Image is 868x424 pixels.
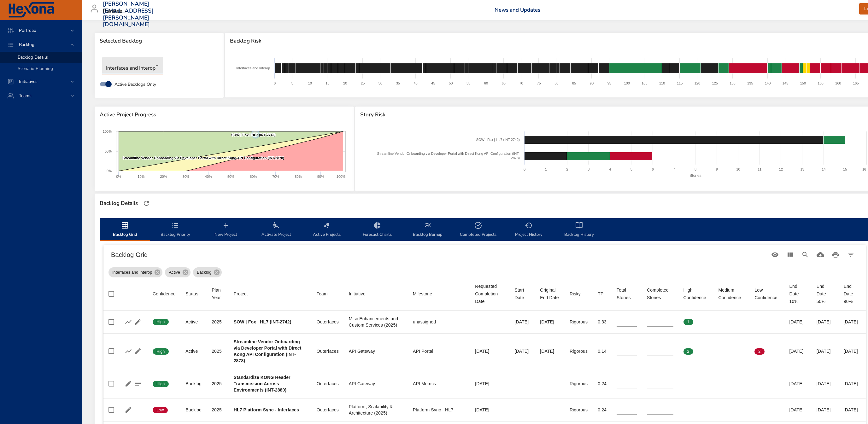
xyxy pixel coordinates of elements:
text: 20% [160,175,167,178]
div: [DATE] [844,348,861,354]
div: Milestone [413,290,432,298]
span: Portfolio [14,27,41,33]
div: 2025 [212,380,223,387]
text: 11 [758,167,761,171]
text: 60% [250,175,257,178]
span: Original End Date [540,286,560,301]
span: Initiatives [14,78,43,84]
div: Low Confidence [754,286,779,301]
text: 80 [554,81,558,85]
text: 10 [736,167,740,171]
span: 0 [754,319,764,325]
text: 12 [779,167,783,171]
span: Backlog History [558,222,601,238]
div: Project [234,290,248,298]
h3: [PERSON_NAME][EMAIL_ADDRESS][PERSON_NAME][DOMAIN_NAME] [103,1,154,28]
text: 30 [378,81,382,85]
div: [DATE] [540,348,560,354]
div: Platform Sync - HL7 [413,407,465,413]
div: 0.24 [598,407,607,413]
button: View Columns [783,247,798,262]
div: API Gateway [349,380,403,387]
text: 125 [712,81,718,85]
div: Backlog [185,380,202,387]
text: 40% [205,175,212,178]
div: Outerfaces [317,348,339,354]
span: High [153,319,169,325]
img: Hexona [8,2,55,18]
div: Outerfaces [317,407,339,413]
text: 0 [524,167,525,171]
text: 75 [537,81,541,85]
span: 0 [718,319,728,325]
span: Backlog [14,42,39,48]
text: 40 [414,81,418,85]
button: Show Burnup [124,346,133,356]
div: End Date 10% [789,282,806,305]
span: Completed Stories [647,286,673,301]
div: Sort [185,290,198,298]
span: Medium Confidence [718,286,744,301]
div: 2025 [212,348,223,354]
button: Refresh Page [142,199,151,208]
div: Outerfaces [317,319,339,325]
div: API Portal [413,348,465,354]
text: 10 [308,81,312,85]
div: Initiative [349,290,366,298]
text: 3 [588,167,589,171]
h6: Backlog Grid [111,250,767,260]
div: [DATE] [475,380,504,387]
text: Streamline Vendor Onboarding via Developer Portal with Direct Kong API Configuration (INT-2878) [122,156,284,160]
div: 0.14 [598,348,607,354]
div: [DATE] [475,407,504,413]
div: Sort [349,290,366,298]
div: Active [165,267,190,277]
text: 160 [836,81,841,85]
span: Backlog [193,269,215,276]
text: 100 [624,81,630,85]
b: Standardize KONG Header Transmission Across Environments (INT-2880) [234,375,290,392]
b: HL7 Platform Sync - Interfaces [234,407,299,412]
div: End Date 90% [844,282,861,305]
span: Completed Projects [457,222,500,238]
div: Total Stories [617,286,637,301]
text: 135 [748,81,753,85]
div: Backlog [185,407,202,413]
span: 2 [754,349,764,354]
div: [DATE] [514,348,530,354]
button: Print [828,247,843,262]
div: 0.33 [598,319,607,325]
button: Standard Views [767,247,783,262]
div: [DATE] [817,407,834,413]
text: 85 [572,81,576,85]
text: 9 [716,167,718,171]
text: 2 [566,167,568,171]
button: Download CSV [813,247,828,262]
text: 130 [730,81,736,85]
span: New Project [204,222,247,238]
div: Sort [234,290,248,298]
text: Stories [689,173,701,178]
button: Project Notes [133,379,143,388]
text: 70 [519,81,523,85]
text: 145 [783,81,788,85]
div: Sort [413,290,432,298]
text: 8 [695,167,696,171]
div: [DATE] [789,407,806,413]
text: 14 [822,167,825,171]
div: Sort [317,290,328,298]
div: [DATE] [514,319,530,325]
span: TP [598,290,607,298]
text: 100% [103,130,112,133]
button: Search [798,247,813,262]
div: Risky [570,290,581,298]
text: 0 [274,81,276,85]
text: 55 [466,81,470,85]
text: 120 [695,81,700,85]
div: [DATE] [844,380,861,387]
span: Team [317,290,339,298]
div: Requested Completion Date [475,282,504,305]
text: 150 [800,81,806,85]
span: High [153,381,169,387]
